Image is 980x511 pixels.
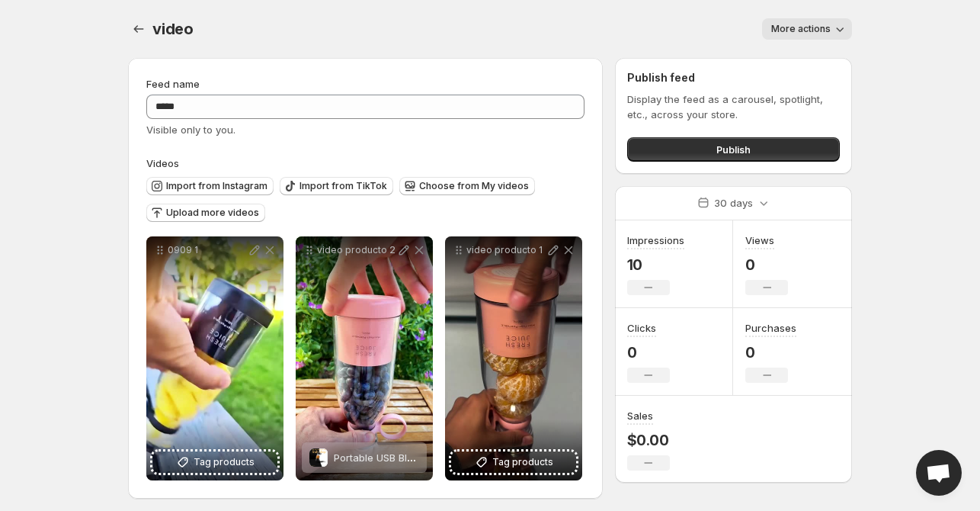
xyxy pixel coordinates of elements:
button: Publish [627,137,840,162]
span: Videos [146,157,179,169]
h3: Sales [627,408,653,423]
button: More actions [762,18,852,40]
div: video producto 1Tag products [445,236,582,480]
span: video [152,20,194,38]
img: Portable USB Blender – 380ml Personal Mixer with high-quality Cup and Wireless Charging directly ... [309,448,328,467]
p: Display the feed as a carousel, spotlight, etc., across your store. [627,92,840,122]
p: video producto 1 [466,244,546,256]
span: More actions [771,23,831,35]
p: 30 days [714,195,753,211]
div: 0909 1Tag products [146,236,283,480]
span: Choose from My videos [419,180,529,192]
button: Import from TikTok [280,177,393,195]
span: Feed name [146,78,200,90]
button: Import from Instagram [146,177,274,195]
p: 0 [745,256,788,274]
span: Visible only to you. [146,124,235,136]
button: Settings [128,18,149,40]
span: Tag products [492,455,553,470]
h3: Impressions [627,233,684,248]
p: 0 [627,343,670,362]
button: Tag products [152,452,277,473]
span: Publish [716,142,751,157]
p: 0 [745,343,796,362]
span: Upload more videos [166,207,259,219]
h3: Clicks [627,320,656,336]
span: Portable USB Blender – 380ml Personal Mixer with high-quality Cup and Wireless Charging directly ... [334,452,879,464]
button: Tag products [451,452,576,473]
button: Upload more videos [146,204,265,222]
span: Tag products [194,455,255,470]
div: video producto 2Portable USB Blender – 380ml Personal Mixer with high-quality Cup and Wireless Ch... [296,236,433,480]
span: Import from TikTok [299,180,387,192]
h3: Purchases [745,320,796,336]
h3: Views [745,233,774,248]
p: video producto 2 [317,244,396,256]
span: Import from Instagram [166,180,267,192]
p: 10 [627,256,684,274]
p: $0.00 [627,431,670,449]
p: 0909 1 [168,244,247,256]
button: Choose from My videos [399,177,535,195]
div: Open chat [916,450,962,496]
h2: Publish feed [627,70,840,85]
